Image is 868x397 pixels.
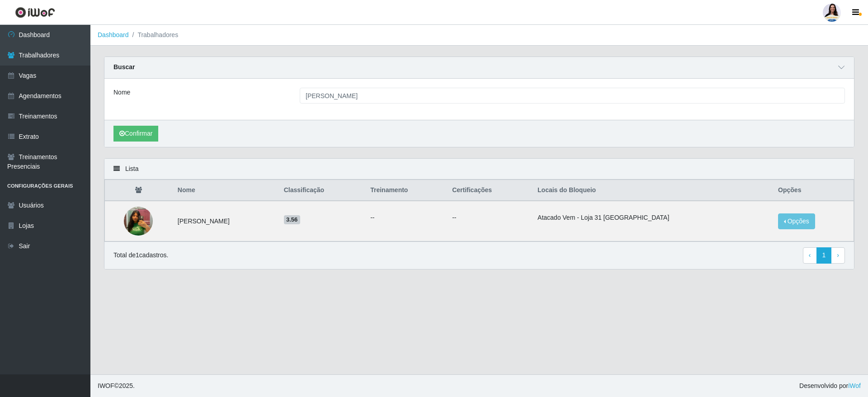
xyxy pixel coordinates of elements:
span: IWOF [98,382,114,389]
li: Trabalhadores [129,30,179,40]
td: [PERSON_NAME] [172,201,278,241]
th: Nome [172,180,278,201]
th: Locais do Bloqueio [532,180,773,201]
button: Opções [778,213,815,229]
div: Lista [104,159,854,180]
button: Confirmar [113,126,158,142]
span: Desenvolvido por [799,381,861,391]
span: 3.56 [284,215,300,224]
nav: pagination [803,247,845,264]
a: 1 [816,247,832,264]
span: ‹ [809,251,811,259]
p: -- [452,213,527,222]
img: CoreUI Logo [15,7,55,18]
span: › [837,251,839,259]
th: Classificação [278,180,365,201]
a: Next [831,247,845,264]
strong: Buscar [113,63,135,71]
nav: breadcrumb [90,25,868,46]
p: Total de 1 cadastros. [113,250,168,260]
a: Dashboard [98,31,129,38]
span: © 2025 . [98,381,135,391]
ul: -- [370,213,441,222]
th: Certificações [447,180,532,201]
th: Opções [773,180,854,201]
a: Previous [803,247,817,264]
a: iWof [848,382,861,389]
label: Nome [113,88,130,97]
input: Digite o Nome... [300,88,845,104]
li: Atacado Vem - Loja 31 [GEOGRAPHIC_DATA] [538,213,767,222]
img: 1749579597632.jpeg [124,203,153,240]
th: Treinamento [365,180,447,201]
